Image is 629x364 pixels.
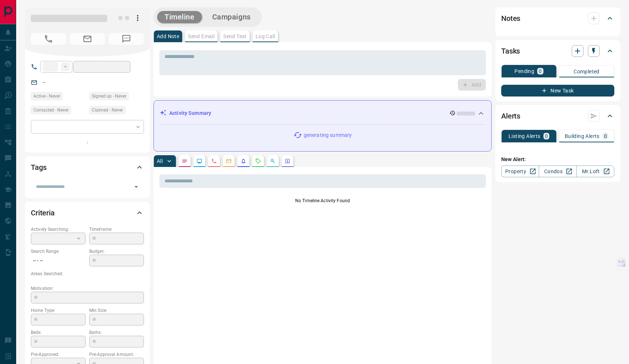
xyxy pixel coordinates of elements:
[89,329,144,336] p: Baths:
[31,207,55,219] h2: Criteria
[89,307,144,314] p: Min Size:
[501,10,614,27] div: Notes
[241,158,246,164] svg: Listing Alerts
[501,42,614,60] div: Tasks
[226,158,232,164] svg: Emails
[109,33,144,45] span: No Number
[159,197,486,204] p: No Timeline Activity Found
[157,34,179,39] p: Add Note
[89,248,144,255] p: Budget:
[92,106,123,114] span: Claimed - Never
[255,158,261,164] svg: Requests
[196,158,202,164] svg: Lead Browsing Activity
[205,11,258,23] button: Campaigns
[31,248,86,255] p: Search Range:
[157,11,202,23] button: Timeline
[89,351,144,358] p: Pre-Approval Amount:
[514,69,534,74] p: Pending
[31,255,86,267] p: -- - --
[31,159,144,176] div: Tags
[574,69,600,74] p: Completed
[131,182,141,192] button: Open
[501,12,520,24] h2: Notes
[501,165,539,177] a: Property
[285,158,290,164] svg: Agent Actions
[501,107,614,125] div: Alerts
[89,226,144,233] p: Timeframe:
[33,92,60,100] span: Active - Never
[31,33,66,45] span: No Number
[31,329,86,336] p: Beds:
[501,110,520,122] h2: Alerts
[304,131,352,139] p: generating summary
[576,165,614,177] a: Mr.Loft
[31,285,144,292] p: Motivation:
[270,158,276,164] svg: Opportunities
[604,134,607,139] p: 0
[539,165,576,177] a: Condos
[31,307,86,314] p: Home Type:
[160,106,485,120] div: Activity Summary
[33,106,69,114] span: Contacted - Never
[501,45,520,57] h2: Tasks
[565,134,600,139] p: Building Alerts
[92,92,126,100] span: Signed up - Never
[169,109,211,117] p: Activity Summary
[211,158,217,164] svg: Calls
[157,159,163,164] p: All
[31,270,144,277] p: Areas Searched:
[501,156,614,163] p: New Alert:
[31,351,86,358] p: Pre-Approved:
[545,134,548,139] p: 0
[31,161,46,173] h2: Tags
[31,226,86,233] p: Actively Searching:
[70,33,105,45] span: No Email
[501,85,614,97] button: New Task
[182,158,188,164] svg: Notes
[43,79,46,85] a: --
[31,204,144,222] div: Criteria
[509,134,541,139] p: Listing Alerts
[539,69,542,74] p: 0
